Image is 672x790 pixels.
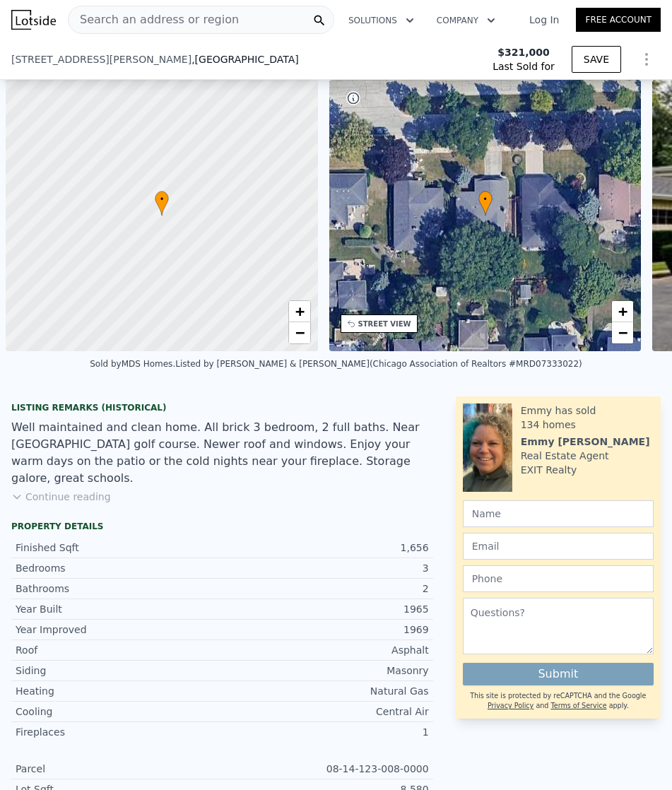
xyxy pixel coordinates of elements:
[16,762,222,776] div: Parcel
[11,521,433,532] div: Property details
[222,561,428,575] div: 3
[521,449,609,463] div: Real Estate Agent
[11,419,433,487] div: Well maintained and clean home. All brick 3 bedroom, 2 full baths. Near [GEOGRAPHIC_DATA] golf co...
[222,725,428,739] div: 1
[222,623,428,637] div: 1969
[521,435,650,449] div: Emmy [PERSON_NAME]
[155,191,169,216] div: •
[488,702,534,709] a: Privacy Policy
[337,8,425,33] button: Solutions
[16,664,222,678] div: Siding
[16,561,222,575] div: Bedrooms
[289,322,310,343] a: Zoom out
[16,704,222,719] div: Cooling
[612,301,633,322] a: Zoom in
[222,582,428,596] div: 2
[11,490,111,504] button: Continue reading
[16,623,222,637] div: Year Improved
[155,193,169,206] span: •
[175,359,582,369] div: Listed by [PERSON_NAME] & [PERSON_NAME] (Chicago Association of Realtors #MRD07333022)
[16,684,222,698] div: Heating
[463,533,654,560] input: Email
[191,52,299,66] span: , [GEOGRAPHIC_DATA]
[612,322,633,343] a: Zoom out
[478,193,493,206] span: •
[222,643,428,657] div: Asphalt
[222,541,428,555] div: 1,656
[222,704,428,719] div: Central Air
[572,46,621,73] button: SAVE
[551,702,607,709] a: Terms of Service
[289,301,310,322] a: Zoom in
[463,500,654,527] input: Name
[90,359,175,369] div: Sold by MDS Homes .
[463,565,654,592] input: Phone
[69,11,239,28] span: Search an address or region
[222,602,428,616] div: 1965
[16,541,222,555] div: Finished Sqft
[222,664,428,678] div: Masonry
[425,8,507,33] button: Company
[222,684,428,698] div: Natural Gas
[618,324,627,341] span: −
[512,13,576,27] a: Log In
[222,762,428,776] div: 08-14-123-008-0000
[618,302,627,320] span: +
[295,302,304,320] span: +
[16,725,222,739] div: Fireplaces
[521,463,577,477] div: EXIT Realty
[576,8,661,32] a: Free Account
[295,324,304,341] span: −
[358,319,411,329] div: STREET VIEW
[478,191,493,216] div: •
[11,10,56,30] img: Lotside
[493,59,555,73] span: Last Sold for
[497,45,550,59] span: $321,000
[463,663,654,685] button: Submit
[11,402,433,413] div: Listing Remarks (Historical)
[632,45,661,73] button: Show Options
[463,691,654,712] div: This site is protected by reCAPTCHA and the Google and apply.
[16,602,222,616] div: Year Built
[11,52,191,66] span: [STREET_ADDRESS][PERSON_NAME]
[16,643,222,657] div: Roof
[521,403,654,432] div: Emmy has sold 134 homes
[16,582,222,596] div: Bathrooms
